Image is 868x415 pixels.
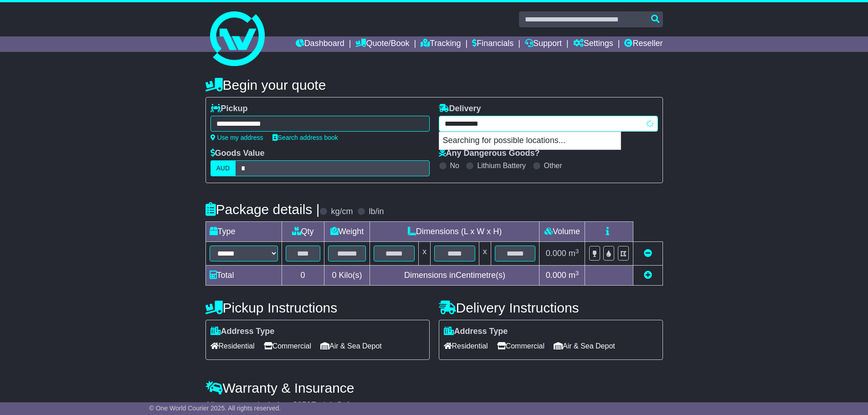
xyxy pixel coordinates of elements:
span: 250 [298,400,311,410]
td: Dimensions in Centimetre(s) [370,266,539,286]
typeahead: Please provide city [439,116,658,132]
a: Add new item [644,271,652,280]
span: Commercial [264,339,311,353]
span: 0.000 [546,249,566,258]
a: Tracking [421,36,461,52]
td: Total [205,266,282,286]
td: Volume [539,222,585,242]
label: Address Type [211,327,275,337]
a: Settings [573,36,613,52]
label: Goods Value [211,149,265,159]
a: Dashboard [296,36,344,52]
label: lb/in [369,207,384,217]
h4: Warranty & Insurance [205,380,663,395]
a: Support [525,36,562,52]
a: Use my address [211,134,263,141]
td: 0 [282,266,324,286]
label: Pickup [211,104,248,114]
td: Qty [282,222,324,242]
span: m [569,271,579,280]
label: Other [544,161,562,170]
label: kg/cm [331,207,353,217]
sup: 3 [575,270,579,277]
label: Address Type [444,327,508,337]
td: x [479,242,491,266]
label: No [450,161,459,170]
td: Kilo(s) [324,266,370,286]
h4: Begin your quote [205,77,663,92]
h4: Package details | [205,202,320,217]
span: Commercial [497,339,544,353]
a: Search address book [272,134,338,141]
label: Lithium Battery [477,161,526,170]
a: Remove this item [644,249,652,258]
td: Weight [324,222,370,242]
a: Financials [472,36,514,52]
span: Residential [211,339,255,353]
a: Quote/Book [355,36,409,52]
span: Residential [444,339,488,353]
span: Air & Sea Depot [320,339,382,353]
td: x [419,242,431,266]
label: Delivery [439,104,481,114]
td: Type [205,222,282,242]
p: Searching for possible locations... [439,132,621,149]
h4: Delivery Instructions [439,300,663,315]
label: Any Dangerous Goods? [439,149,540,159]
span: 0 [332,271,336,280]
span: m [569,249,579,258]
a: Reseller [624,36,663,52]
div: All our quotes include a $ FreightSafe warranty. [205,400,663,410]
sup: 3 [575,248,579,255]
label: AUD [211,160,236,176]
span: © One World Courier 2025. All rights reserved. [149,405,281,412]
span: 0.000 [546,271,566,280]
td: Dimensions (L x W x H) [370,222,539,242]
h4: Pickup Instructions [205,300,430,315]
span: Air & Sea Depot [554,339,615,353]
